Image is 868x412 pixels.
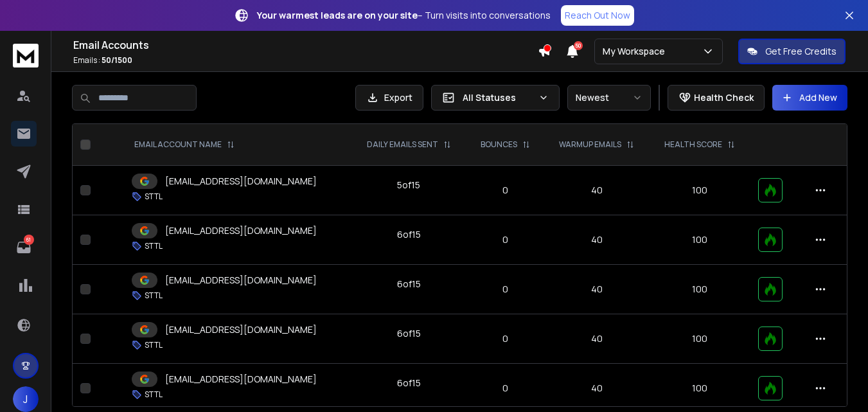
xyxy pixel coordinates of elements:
td: 100 [650,166,750,215]
div: 6 of 15 [397,278,421,291]
p: 0 [474,233,536,246]
button: J [13,386,39,412]
a: 61 [11,235,37,260]
p: – Turn visits into conversations [257,9,551,22]
h1: Email Accounts [73,37,538,53]
td: 100 [650,265,750,314]
p: [EMAIL_ADDRESS][DOMAIN_NAME] [165,175,317,188]
span: 50 / 1500 [102,55,132,66]
button: Health Check [668,85,765,111]
p: [EMAIL_ADDRESS][DOMAIN_NAME] [165,323,317,336]
div: 6 of 15 [397,228,421,241]
p: STTL [145,390,163,400]
p: Emails : [73,55,538,66]
p: 0 [474,382,536,395]
p: Reach Out Now [565,9,630,22]
p: [EMAIL_ADDRESS][DOMAIN_NAME] [165,274,317,287]
button: Newest [567,85,651,111]
p: STTL [145,291,163,301]
p: [EMAIL_ADDRESS][DOMAIN_NAME] [165,224,317,237]
p: STTL [145,241,163,251]
button: Get Free Credits [738,39,846,64]
div: 6 of 15 [397,377,421,390]
div: 6 of 15 [397,327,421,340]
td: 100 [650,215,750,265]
p: STTL [145,340,163,350]
a: Reach Out Now [561,5,634,26]
p: 0 [474,184,536,197]
p: WARMUP EMAILS [559,139,621,150]
td: 40 [544,314,650,364]
div: EMAIL ACCOUNT NAME [134,139,235,150]
p: BOUNCES [481,139,517,150]
p: 61 [24,235,34,245]
p: 0 [474,332,536,345]
td: 100 [650,314,750,364]
td: 40 [544,265,650,314]
p: [EMAIL_ADDRESS][DOMAIN_NAME] [165,373,317,386]
p: Health Check [694,91,754,104]
td: 40 [544,166,650,215]
p: HEALTH SCORE [664,139,722,150]
button: Add New [772,85,847,111]
p: DAILY EMAILS SENT [367,139,438,150]
p: My Workspace [603,45,670,58]
span: 50 [574,41,583,50]
strong: Your warmest leads are on your site [257,9,418,21]
p: 0 [474,283,536,296]
img: logo [13,44,39,67]
p: STTL [145,192,163,202]
button: Export [355,85,423,111]
p: All Statuses [463,91,533,104]
p: Get Free Credits [765,45,837,58]
div: 5 of 15 [397,179,420,192]
td: 40 [544,215,650,265]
